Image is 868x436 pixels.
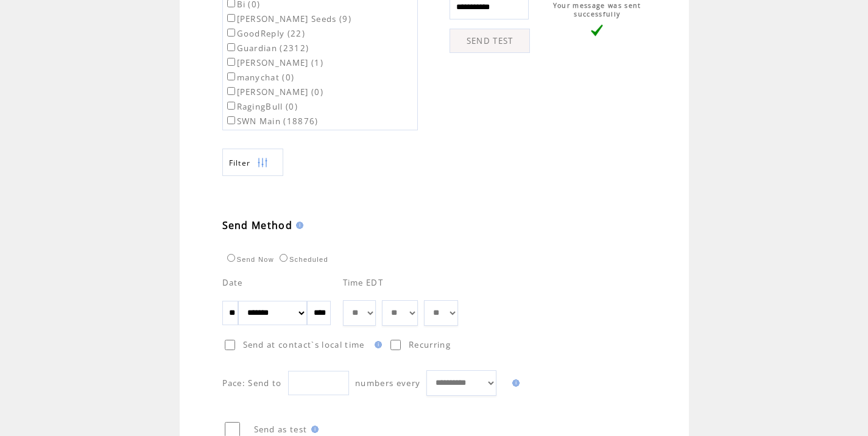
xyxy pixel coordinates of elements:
[371,341,382,348] img: help.gif
[277,256,328,263] label: Scheduled
[227,43,235,51] input: Guardian (2312)
[222,149,283,176] a: Filter
[553,1,641,18] span: Your message was sent successfully
[254,424,308,435] span: Send as test
[409,339,451,350] span: Recurring
[355,378,420,389] span: numbers every
[222,378,282,389] span: Pace: Send to
[229,158,251,168] span: Show filters
[227,14,235,22] input: [PERSON_NAME] Seeds (9)
[225,72,295,83] label: manychat (0)
[227,102,235,110] input: RagingBull (0)
[292,222,303,229] img: help.gif
[225,43,309,54] label: Guardian (2312)
[225,13,352,24] label: [PERSON_NAME] Seeds (9)
[257,149,268,177] img: filters.png
[222,219,293,232] span: Send Method
[243,339,365,350] span: Send at contact`s local time
[308,426,319,433] img: help.gif
[591,24,603,37] img: vLarge.png
[227,72,235,80] input: manychat (0)
[225,57,324,68] label: [PERSON_NAME] (1)
[225,101,298,112] label: RagingBull (0)
[280,254,288,262] input: Scheduled
[227,58,235,66] input: [PERSON_NAME] (1)
[224,256,274,263] label: Send Now
[343,277,384,288] span: Time EDT
[450,29,530,53] a: SEND TEST
[227,254,235,262] input: Send Now
[227,116,235,124] input: SWN Main (18876)
[227,87,235,95] input: [PERSON_NAME] (0)
[225,116,319,127] label: SWN Main (18876)
[509,379,520,387] img: help.gif
[227,29,235,37] input: GoodReply (22)
[225,28,306,39] label: GoodReply (22)
[225,86,324,97] label: [PERSON_NAME] (0)
[222,277,243,288] span: Date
